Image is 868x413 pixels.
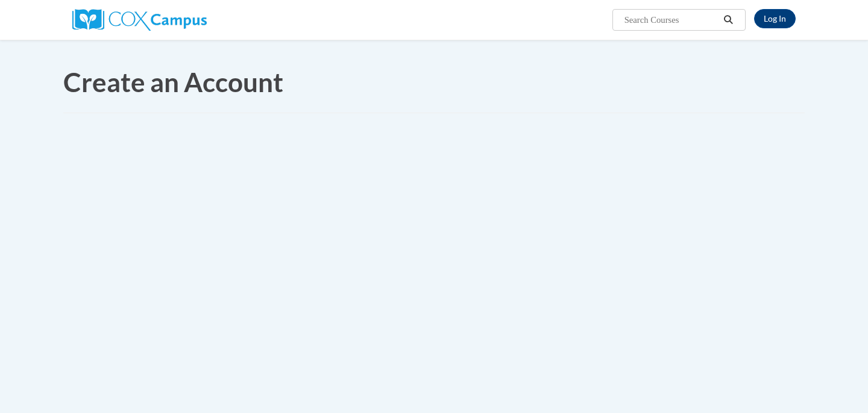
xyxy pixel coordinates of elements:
i:  [723,16,734,25]
a: Log In [754,9,796,28]
img: Cox Campus [72,9,207,31]
button: Search [720,13,738,27]
span: Create an Account [63,66,283,98]
input: Search Courses [623,13,720,27]
a: Cox Campus [72,14,207,24]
